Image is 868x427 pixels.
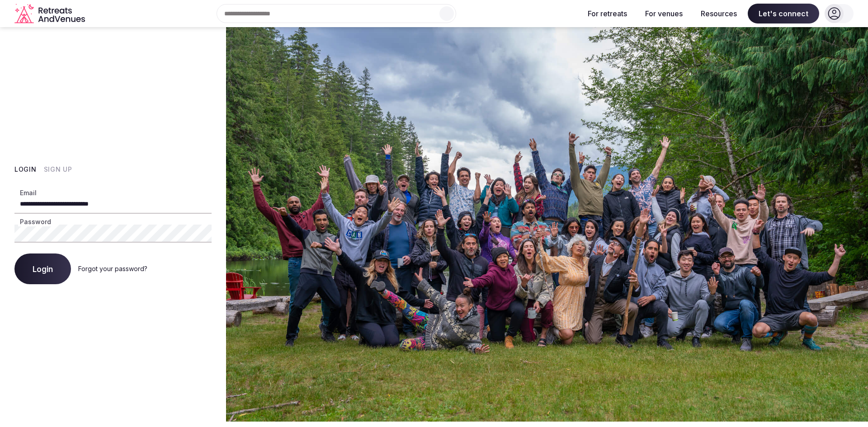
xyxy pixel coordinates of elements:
[580,4,634,23] button: For retreats
[14,253,71,284] button: Login
[14,4,87,24] svg: Retreats and Venues company logo
[693,4,744,23] button: Resources
[14,4,87,24] a: Visit the homepage
[44,165,72,174] button: Sign Up
[748,4,819,23] span: Let's connect
[18,188,38,197] label: Email
[638,4,690,23] button: For venues
[78,265,147,272] a: Forgot your password?
[33,264,53,273] span: Login
[226,27,868,422] img: My Account Background
[14,165,37,174] button: Login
